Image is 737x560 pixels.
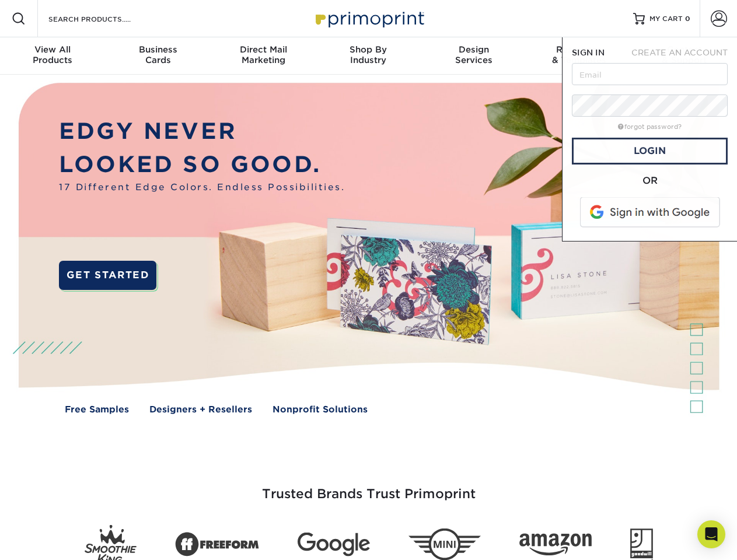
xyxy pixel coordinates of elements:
[526,44,631,65] div: & Templates
[685,15,690,23] span: 0
[572,138,728,164] a: Login
[105,44,210,65] div: Cards
[572,174,728,188] div: OR
[211,44,316,65] div: Marketing
[59,181,345,194] span: 17 Different Edge Colors. Endless Possibilities.
[273,403,368,416] a: Nonprofit Solutions
[316,44,421,65] div: Industry
[59,261,156,290] a: GET STARTED
[697,520,725,548] div: Open Intercom Messenger
[630,528,653,560] img: Goodwill
[519,534,592,556] img: Amazon
[316,44,421,55] span: Shop By
[421,37,526,75] a: DesignServices
[298,533,370,556] img: Google
[421,44,526,55] span: Design
[105,37,210,75] a: BusinessCards
[316,37,421,75] a: Shop ByIndustry
[59,115,345,148] p: EDGY NEVER
[421,44,526,65] div: Services
[211,37,316,75] a: Direct MailMarketing
[526,37,631,75] a: Resources& Templates
[149,403,252,416] a: Designers + Resellers
[105,44,210,55] span: Business
[47,12,161,26] input: SEARCH PRODUCTS.....
[631,48,728,57] span: CREATE AN ACCOUNT
[59,148,345,181] p: LOOKED SO GOOD.
[572,63,728,85] input: Email
[310,6,427,31] img: Primoprint
[27,459,710,516] h3: Trusted Brands Trust Primoprint
[211,44,316,55] span: Direct Mail
[526,44,631,55] span: Resources
[649,14,683,24] span: MY CART
[572,48,605,57] span: SIGN IN
[618,123,682,131] a: forgot password?
[65,403,129,416] a: Free Samples
[3,524,99,556] iframe: Google Customer Reviews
